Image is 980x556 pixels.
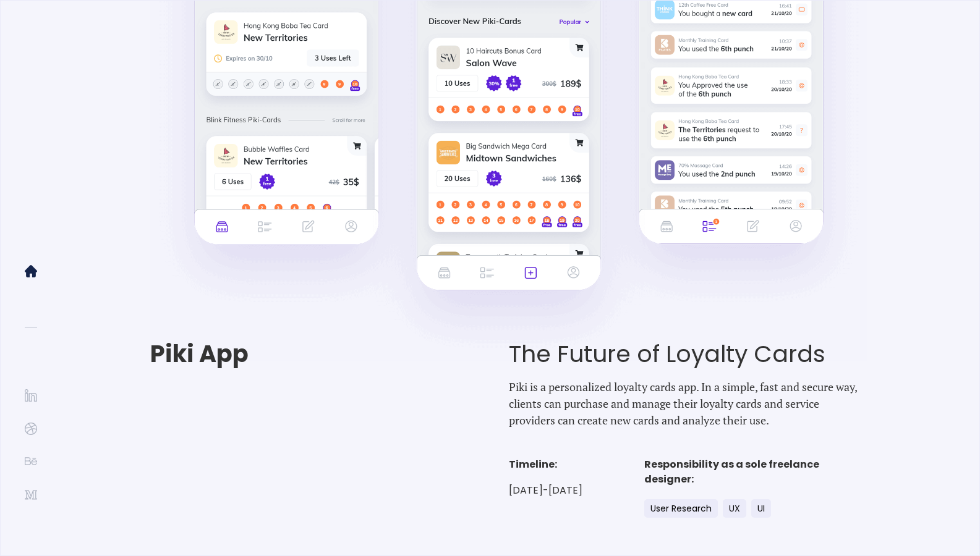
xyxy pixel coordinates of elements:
p: [DATE]-[DATE] [509,484,582,497]
div: UI [751,499,771,518]
div: UX [723,499,746,518]
h4: Timeline: [509,457,582,472]
h1: The Future of Loyalty Cards [509,340,867,368]
p: Piki is a personalized loyalty cards app. In a simple, fast and secure way, clients can purchase ... [509,379,867,429]
h1: Piki App [150,340,509,368]
div: User Research [644,499,718,518]
h4: Responsibility as a sole freelance designer: [644,457,867,487]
